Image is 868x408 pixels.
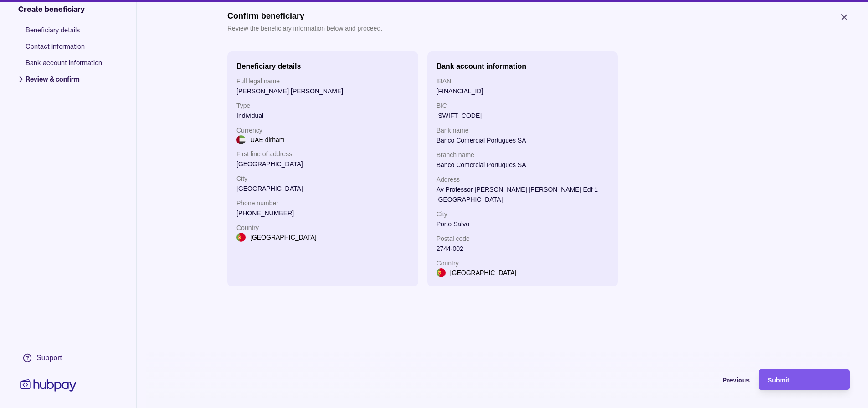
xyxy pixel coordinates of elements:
img: pt [236,233,246,242]
p: IBAN [437,76,609,86]
p: Banco Comercial Portugues SA [437,135,609,145]
p: Full legal name [236,76,409,86]
p: First line of address [236,149,409,159]
span: Beneficiary details [26,25,102,42]
p: City [236,173,409,184]
p: Country [437,258,609,268]
p: UAE dirham [250,135,284,145]
img: pt [437,268,446,277]
p: Banco Comercial Portugues SA [437,160,609,170]
p: Review the beneficiary information below and proceed. [227,23,382,33]
p: Porto Salvo [437,219,609,229]
p: [FINANCIAL_ID] [437,86,609,96]
span: Bank account information [26,58,102,75]
p: 2744-002 [437,244,609,254]
button: Close [828,7,861,27]
button: Submit [759,369,850,390]
p: Bank name [437,125,609,135]
span: Submit [768,377,789,384]
p: Address [437,174,609,184]
p: BIC [437,101,609,111]
h1: Confirm beneficiary [227,11,382,21]
p: [SWIFT_CODE] [437,111,609,121]
p: Phone number [236,198,409,208]
p: [GEOGRAPHIC_DATA] [236,184,409,194]
p: Av Professor [PERSON_NAME] [PERSON_NAME] Edf 1 [GEOGRAPHIC_DATA] [437,184,609,204]
span: Contact information [26,42,102,58]
p: [PERSON_NAME] [PERSON_NAME] [236,86,409,96]
p: Type [236,101,409,111]
span: Previous [723,377,750,384]
p: Country [236,223,409,233]
img: ae [236,135,246,144]
p: Individual [236,111,409,121]
p: Branch name [437,150,609,160]
span: Create beneficiary [18,4,85,15]
h2: Bank account information [437,62,526,70]
p: [GEOGRAPHIC_DATA] [236,159,409,169]
p: Currency [236,125,409,135]
p: [GEOGRAPHIC_DATA] [450,268,517,278]
a: Support [18,348,78,367]
span: Review & confirm [26,75,102,91]
p: City [437,209,609,219]
p: [PHONE_NUMBER] [236,208,409,218]
h2: Beneficiary details [236,62,301,70]
div: Support [36,353,62,363]
button: Previous [658,369,750,390]
p: Postal code [437,234,609,244]
p: [GEOGRAPHIC_DATA] [250,232,317,242]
